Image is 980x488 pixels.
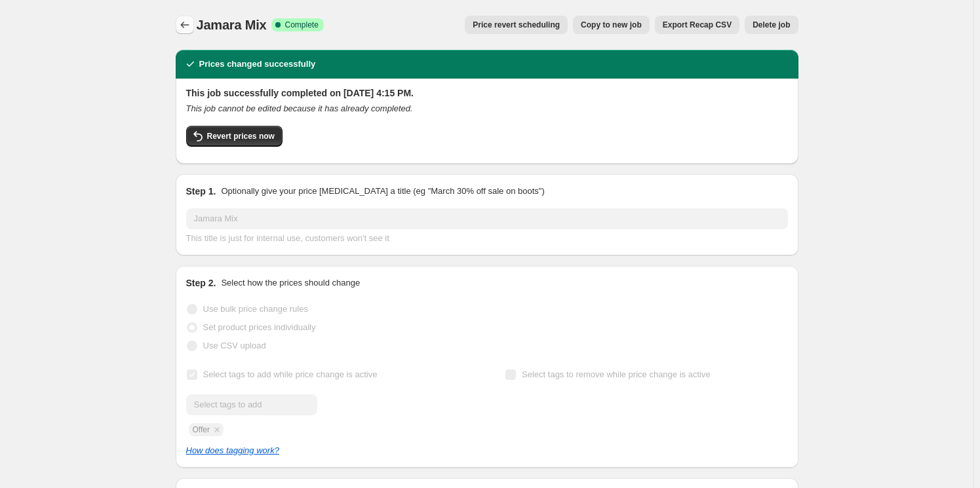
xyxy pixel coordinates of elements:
[186,126,283,147] button: Revert prices now
[203,369,378,379] span: Select tags to add while price change is active
[753,20,790,30] span: Delete job
[284,20,318,30] span: Complete
[465,16,568,34] button: Price revert scheduling
[663,20,732,30] span: Export Recap CSV
[199,58,316,71] h2: Prices changed successfully
[186,86,788,100] h2: This job successfully completed on [DATE] 4:15 PM.
[176,16,194,34] button: Price change jobs
[186,103,413,113] i: This job cannot be edited because it has already completed.
[186,233,389,243] span: This title is just for internal use, customers won't see it
[203,322,316,332] span: Set product prices individually
[197,18,267,32] span: Jamara Mix
[186,185,216,198] h2: Step 1.
[203,341,266,350] span: Use CSV upload
[522,369,711,379] span: Select tags to remove while price change is active
[573,16,650,34] button: Copy to new job
[186,394,317,415] input: Select tags to add
[203,304,308,314] span: Use bulk price change rules
[186,445,279,455] a: How does tagging work?
[186,276,216,290] h2: Step 2.
[655,16,739,34] button: Export Recap CSV
[745,16,798,34] button: Delete job
[581,20,642,30] span: Copy to new job
[207,131,275,141] span: Revert prices now
[473,20,560,30] span: Price revert scheduling
[221,276,360,290] p: Select how the prices should change
[221,185,544,198] p: Optionally give your price [MEDICAL_DATA] a title (eg "March 30% off sale on boots")
[186,208,788,229] input: 30% off holiday sale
